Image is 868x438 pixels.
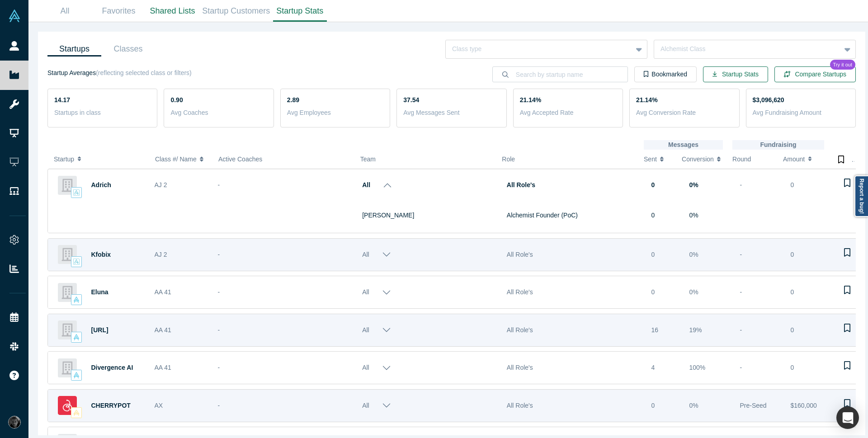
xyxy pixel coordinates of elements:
span: - [218,364,220,371]
a: Eluna [91,288,108,296]
div: [PERSON_NAME] [362,211,497,220]
button: Sent [644,150,672,169]
a: Compare StartupsTry it out [774,66,856,82]
span: 0 [651,402,655,409]
a: Startup Customers [199,0,273,22]
button: Conversion [682,150,723,169]
img: Lagrangian.ai's Logo [58,320,77,339]
span: 0 [651,251,655,258]
span: (reflecting selected class or filters) [96,69,192,76]
span: Try it out [830,60,855,70]
span: - [218,181,220,188]
strong: 21.14% [520,96,541,104]
span: - [740,326,742,334]
a: Report a bug! [854,175,868,217]
a: Startup Stats [273,0,327,22]
img: Alchemist Vault Logo [8,9,21,22]
span: All Role's [507,364,533,371]
span: 0% [689,251,698,258]
p: Avg Coaches [170,108,267,118]
button: All [362,280,391,305]
p: Avg Accepted Rate [520,108,616,118]
button: Bookmark [841,352,854,380]
span: 100% [689,364,706,371]
input: Search by startup name [515,64,627,85]
img: Divergence AI's Logo [58,358,77,377]
button: All [362,318,391,343]
span: 0% [689,402,698,409]
div: All [362,355,369,380]
div: 0% [689,211,698,220]
span: Pre-Seed [740,402,767,409]
span: All Role's [507,326,533,334]
button: Bookmark [841,239,854,267]
div: AJ 2 [155,239,208,270]
span: Active Coaches [218,155,262,163]
span: 4 [651,364,655,371]
a: Classes [101,42,155,57]
img: alchemist_aj Vault Logo [73,259,80,265]
span: 0% [689,288,698,296]
img: Rami C.'s Account [8,416,21,429]
a: [URL] [91,326,108,334]
div: 0 [651,211,655,220]
div: All [362,173,370,198]
button: All [362,242,391,267]
span: 0 [791,181,794,188]
span: All Role's [507,288,533,296]
a: Adrich [91,181,111,188]
span: Startup [54,150,74,169]
div: AA 41 [155,352,208,383]
img: alchemist_aj Vault Logo [73,189,80,196]
strong: 21.14% [636,96,657,104]
span: Sent [644,150,657,169]
div: All [362,318,369,343]
span: Round [732,155,751,163]
img: Adrich's Logo [58,176,77,195]
span: Divergence AI [91,364,133,371]
strong: 2.89 [287,96,299,104]
div: AX [155,390,208,421]
button: Bookmark [841,314,854,342]
span: All Role's [507,181,535,188]
span: Role [502,155,515,163]
button: Bookmark [834,150,851,170]
span: - [218,402,220,409]
span: 19% [689,326,702,334]
p: Messages [644,140,723,150]
span: 0 [791,364,794,371]
p: Avg Employees [287,108,383,118]
span: - [740,288,742,296]
a: CHERRYPOT [91,402,131,409]
span: - [740,251,742,258]
span: All Role's [507,402,533,409]
a: Kfobix [91,251,111,258]
span: 0 [651,288,655,296]
button: Class #/ Name [155,150,209,169]
p: Avg Conversion Rate [636,108,732,118]
p: Startups in class [54,108,151,118]
button: Bookmarked [634,66,697,82]
div: AJ 2 [155,170,208,201]
div: Alchemist Founder (PoC) [507,211,642,220]
strong: 14.17 [54,96,70,104]
p: Avg Messages Sent [403,108,500,118]
span: - [218,326,220,334]
button: All [362,173,392,198]
span: 0 [791,288,794,296]
span: - [740,364,742,371]
span: Amount [783,150,805,169]
span: - [218,288,220,296]
a: Startups [47,42,101,57]
img: alchemist Vault Logo [73,334,80,340]
span: Class #/ Name [155,150,197,169]
strong: 37.54 [403,96,419,104]
p: Avg Fundraising Amount [753,108,849,118]
span: Team [360,155,376,163]
a: Shared Lists [146,0,199,22]
a: Favorites [92,0,146,22]
span: 0 [791,326,794,334]
div: AA 41 [155,315,208,346]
